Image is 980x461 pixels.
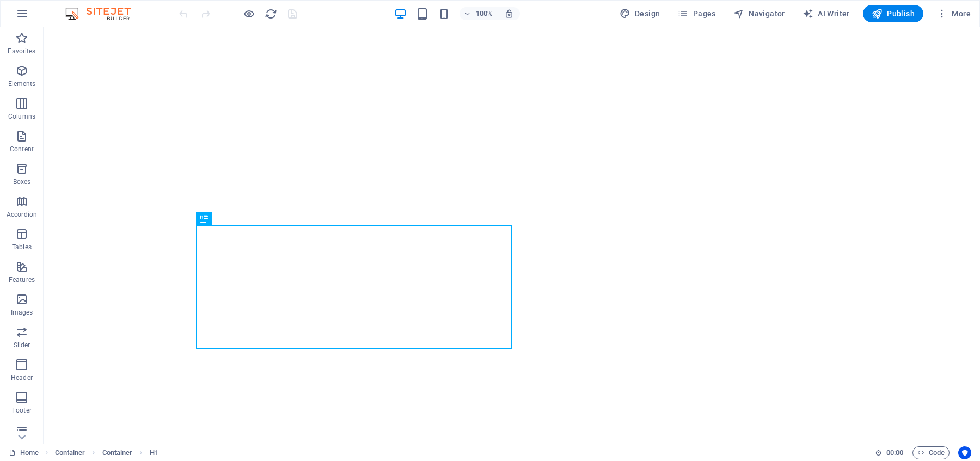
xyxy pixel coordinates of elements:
p: Columns [8,112,35,121]
button: 100% [460,7,498,20]
p: Slider [14,341,30,349]
nav: breadcrumb [55,446,158,459]
p: Header [11,373,33,382]
span: 00 00 [886,446,903,459]
span: Design [620,8,660,19]
h6: 100% [476,7,493,20]
p: Favorites [8,47,35,56]
p: Elements [8,79,36,88]
p: Content [10,145,34,153]
h6: Session time [875,446,904,459]
p: Images [11,308,33,317]
button: Click here to leave preview mode and continue editing [242,7,255,20]
span: Click to select. Double-click to edit [102,446,133,459]
button: More [932,5,975,22]
span: Code [917,446,945,459]
button: Design [615,5,665,22]
span: Pages [677,8,715,19]
button: Usercentrics [958,446,971,459]
button: Code [912,446,950,459]
i: On resize automatically adjust zoom level to fit chosen device. [504,9,514,19]
p: Tables [12,243,32,251]
span: More [936,8,971,19]
p: Accordion [7,210,37,219]
button: AI Writer [798,5,854,22]
span: Navigator [733,8,785,19]
p: Features [9,275,35,284]
button: Navigator [729,5,789,22]
span: AI Writer [803,8,850,19]
button: reload [264,7,277,20]
button: Pages [673,5,720,22]
span: Publish [872,8,915,19]
span: : [894,448,896,457]
i: Reload page [265,8,277,20]
a: Click to cancel selection. Double-click to open Pages [9,446,39,459]
div: Design (Ctrl+Alt+Y) [615,5,665,22]
p: Footer [12,406,32,415]
button: Publish [863,5,923,22]
p: Boxes [13,177,31,186]
img: Editor Logo [63,7,144,20]
span: Click to select. Double-click to edit [55,446,85,459]
span: Click to select. Double-click to edit [150,446,158,459]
